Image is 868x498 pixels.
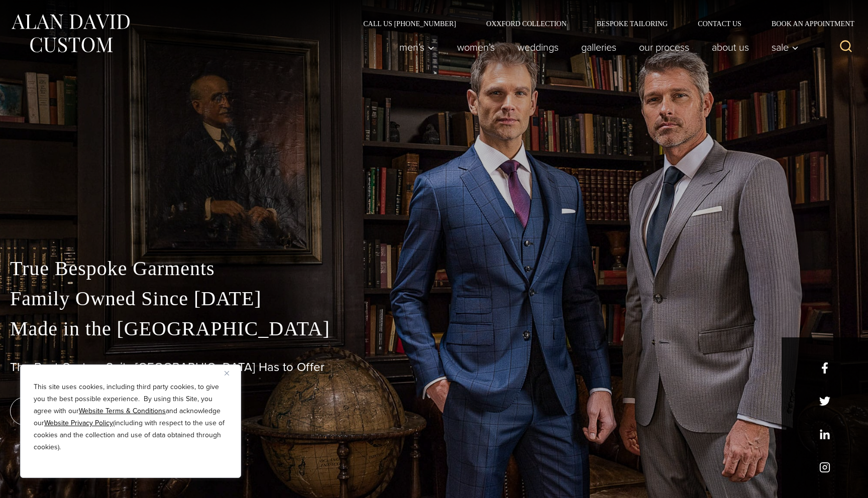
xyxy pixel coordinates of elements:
a: Book an Appointment [756,20,858,27]
a: weddings [506,37,570,57]
a: Our Process [628,37,701,57]
a: Galleries [570,37,628,57]
p: True Bespoke Garments Family Owned Since [DATE] Made in the [GEOGRAPHIC_DATA] [10,254,858,344]
button: Close [225,367,237,379]
img: Close [225,371,229,376]
img: Alan David Custom [10,11,131,56]
a: Website Terms & Conditions [79,406,166,416]
a: About Us [701,37,761,57]
a: book an appointment [10,397,151,425]
span: Sale [772,42,799,52]
a: Bespoke Tailoring [582,20,683,27]
a: Call Us [PHONE_NUMBER] [348,20,471,27]
h1: The Best Custom Suits [GEOGRAPHIC_DATA] Has to Offer [10,360,858,375]
a: Women’s [446,37,506,57]
nav: Secondary Navigation [348,20,858,27]
button: View Search Form [834,35,858,59]
a: Contact Us [683,20,756,27]
a: Oxxford Collection [471,20,582,27]
p: This site uses cookies, including third party cookies, to give you the best possible experience. ... [34,381,228,453]
a: Website Privacy Policy [44,418,113,428]
nav: Primary Navigation [388,37,804,57]
span: Men’s [399,42,435,52]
